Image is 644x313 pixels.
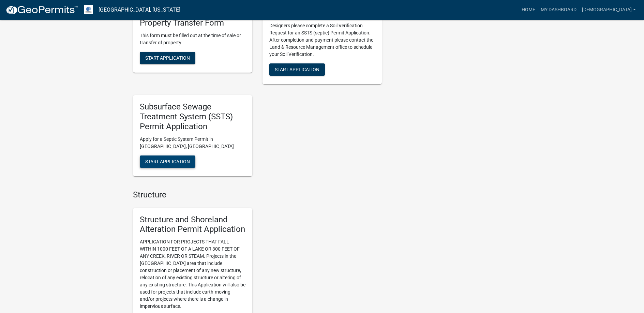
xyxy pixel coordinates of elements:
[275,67,319,72] span: Start Application
[140,52,195,64] button: Start Application
[269,22,375,58] p: Designers please complete a Soil Verification Request for an SSTS (septic) Permit Application. Af...
[538,3,579,16] a: My Dashboard
[579,3,639,16] a: [DEMOGRAPHIC_DATA]
[140,238,245,310] p: APPLICATION FOR PROJECTS THAT FALL WITHIN 1000 FEET OF A LAKE OR 300 FEET OF ANY CREEK, RIVER OR ...
[140,155,195,168] button: Start Application
[269,63,325,76] button: Start Application
[133,190,382,200] h4: Structure
[140,32,245,46] p: This form must be filled out at the time of sale or transfer of property
[140,136,245,150] p: Apply for a Septic System Permit in [GEOGRAPHIC_DATA], [GEOGRAPHIC_DATA]
[84,5,93,14] img: Otter Tail County, Minnesota
[145,159,190,164] span: Start Application
[145,55,190,61] span: Start Application
[99,4,180,16] a: [GEOGRAPHIC_DATA], [US_STATE]
[140,102,245,131] h5: Subsurface Sewage Treatment System (SSTS) Permit Application
[519,3,538,16] a: Home
[140,215,245,235] h5: Structure and Shoreland Alteration Permit Application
